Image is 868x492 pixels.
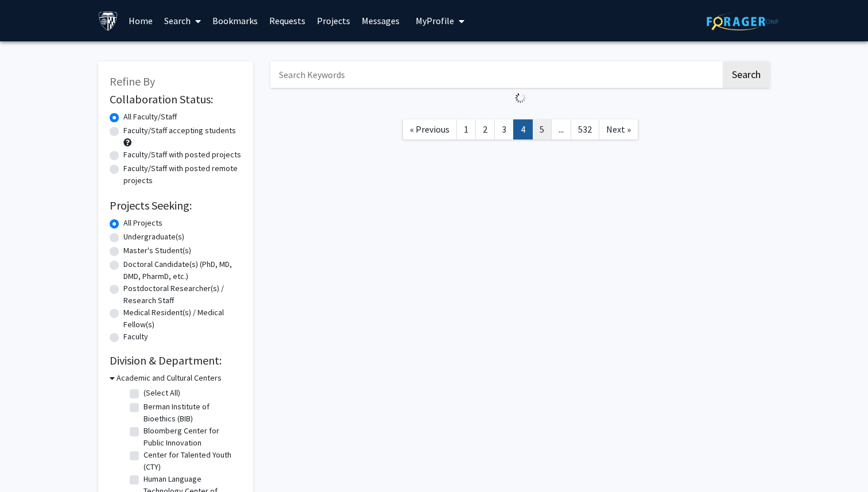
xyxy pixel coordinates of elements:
label: All Projects [123,217,162,229]
span: My Profile [416,15,454,26]
a: Next [599,119,638,140]
a: 2 [475,119,495,140]
label: Faculty/Staff accepting students [123,125,236,137]
label: Faculty/Staff with posted remote projects [123,162,242,187]
a: Previous [402,119,457,140]
nav: Page navigation [270,108,770,154]
iframe: Chat [9,440,49,483]
label: Doctoral Candidate(s) (PhD, MD, DMD, PharmD, etc.) [123,258,242,282]
a: Projects [311,1,356,41]
label: Faculty/Staff with posted projects [123,149,241,161]
label: Bloomberg Center for Public Innovation [144,425,239,449]
label: Undergraduate(s) [123,231,184,243]
img: Johns Hopkins University Logo [98,11,118,31]
a: 3 [494,119,514,140]
span: Next » [606,123,631,135]
h3: Academic and Cultural Centers [117,372,222,384]
span: Refine By [110,74,155,88]
a: Requests [263,1,311,41]
img: Loading [510,88,530,108]
a: 1 [456,119,476,140]
img: ForagerOne Logo [707,13,778,30]
h2: Collaboration Status: [110,92,242,106]
label: All Faculty/Staff [123,111,177,123]
h2: Division & Department: [110,354,242,367]
label: Faculty [123,331,148,343]
input: Search Keywords [270,61,721,88]
a: 5 [532,119,552,140]
span: « Previous [410,123,449,135]
label: Medical Resident(s) / Medical Fellow(s) [123,307,242,331]
button: Search [723,61,770,88]
a: 532 [571,119,599,140]
a: Messages [356,1,405,41]
a: 4 [513,119,533,140]
label: Center for Talented Youth (CTY) [144,449,239,473]
label: Berman Institute of Bioethics (BIB) [144,401,239,425]
span: ... [559,123,564,135]
h2: Projects Seeking: [110,199,242,212]
a: Bookmarks [207,1,263,41]
a: Search [158,1,207,41]
label: (Select All) [144,387,180,399]
label: Master's Student(s) [123,245,191,257]
label: Postdoctoral Researcher(s) / Research Staff [123,282,242,307]
a: Home [123,1,158,41]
